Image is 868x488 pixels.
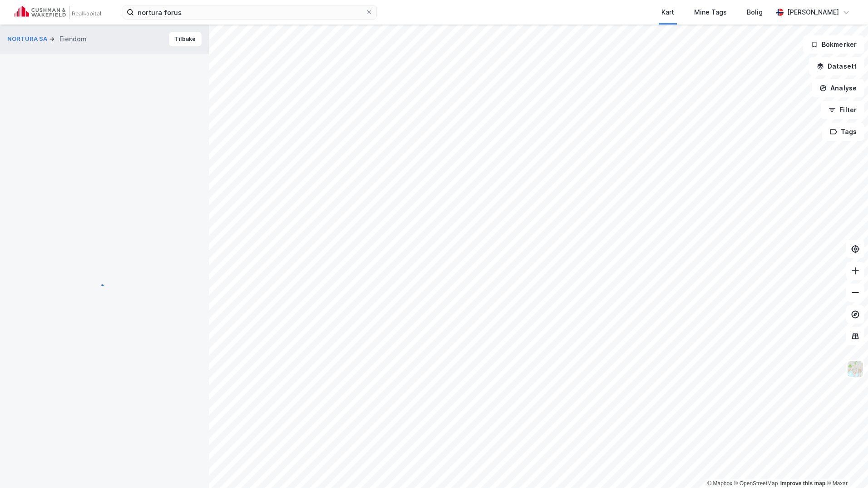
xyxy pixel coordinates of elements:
[97,273,112,287] img: spinner.a6d8c91a73a9ac5275cf975e30b51cfb.svg
[821,101,864,119] button: Filter
[15,6,101,19] img: cushman-wakefield-realkapital-logo.202ea83816669bd177139c58696a8fa1.svg
[812,79,864,97] button: Analyse
[707,480,732,487] a: Mapbox
[169,32,202,46] button: Tilbake
[803,35,864,54] button: Bokmerker
[780,480,825,487] a: Improve this map
[847,360,864,378] img: Z
[809,57,864,75] button: Datasett
[822,123,864,141] button: Tags
[661,7,674,18] div: Kart
[823,444,868,488] div: Kontrollprogram for chat
[823,444,868,488] iframe: Chat Widget
[7,35,49,44] button: NORTURA SA
[59,34,87,45] div: Eiendom
[694,7,727,18] div: Mine Tags
[747,7,763,18] div: Bolig
[134,5,365,19] input: Søk på adresse, matrikkel, gårdeiere, leietakere eller personer
[734,480,778,487] a: OpenStreetMap
[787,7,839,18] div: [PERSON_NAME]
